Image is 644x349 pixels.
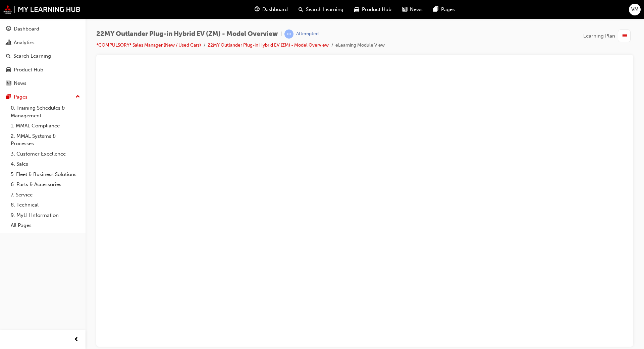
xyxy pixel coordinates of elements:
a: 9. MyLH Information [8,210,83,221]
img: mmal [3,5,80,14]
span: up-icon [75,93,80,101]
a: News [3,77,83,90]
div: Analytics [14,39,35,47]
span: pages-icon [433,5,438,14]
a: Search Learning [3,50,83,62]
span: car-icon [6,67,11,73]
span: news-icon [6,80,11,86]
a: car-iconProduct Hub [349,3,397,16]
a: 8. Technical [8,200,83,210]
span: News [410,6,423,13]
span: search-icon [299,5,303,14]
a: Dashboard [3,23,83,35]
button: Pages [3,91,83,103]
span: learningRecordVerb_ATTEMPT-icon [284,30,293,39]
div: Dashboard [14,25,39,33]
a: 22MY Outlander Plug-in Hybrid EV (ZM) - Model Overview [208,42,329,48]
span: 22MY Outlander Plug-in Hybrid EV (ZM) - Model Overview [96,30,278,38]
a: 0. Training Schedules & Management [8,103,83,121]
a: guage-iconDashboard [249,3,293,16]
button: VM [629,4,641,15]
span: list-icon [622,32,627,40]
div: Attempted [296,31,319,37]
span: car-icon [354,5,359,14]
button: Learning Plan [583,30,633,42]
span: guage-icon [255,5,260,14]
a: news-iconNews [397,3,428,16]
a: 4. Sales [8,159,83,169]
span: VM [631,6,639,13]
a: 3. Customer Excellence [8,149,83,159]
span: Product Hub [362,6,391,13]
a: 1. MMAL Compliance [8,121,83,131]
div: Pages [14,93,28,101]
a: 7. Service [8,190,83,200]
span: Pages [441,6,455,13]
span: news-icon [402,5,407,14]
span: Learning Plan [583,32,615,40]
a: All Pages [8,220,83,231]
span: guage-icon [6,26,11,32]
a: *COMPULSORY* Sales Manager (New / Used Cars) [96,42,201,48]
a: Analytics [3,37,83,49]
div: Search Learning [13,52,51,60]
span: Search Learning [306,6,343,13]
span: Dashboard [262,6,288,13]
span: search-icon [6,53,11,59]
a: search-iconSearch Learning [293,3,349,16]
li: eLearning Module View [335,42,385,49]
span: | [280,30,282,38]
a: Product Hub [3,64,83,76]
a: 5. Fleet & Business Solutions [8,169,83,180]
span: pages-icon [6,94,11,100]
div: News [14,79,26,87]
div: Product Hub [14,66,43,74]
a: 6. Parts & Accessories [8,179,83,190]
span: chart-icon [6,40,11,46]
a: 2. MMAL Systems & Processes [8,131,83,149]
button: DashboardAnalyticsSearch LearningProduct HubNews [3,21,83,91]
a: pages-iconPages [428,3,460,16]
span: prev-icon [74,336,79,344]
